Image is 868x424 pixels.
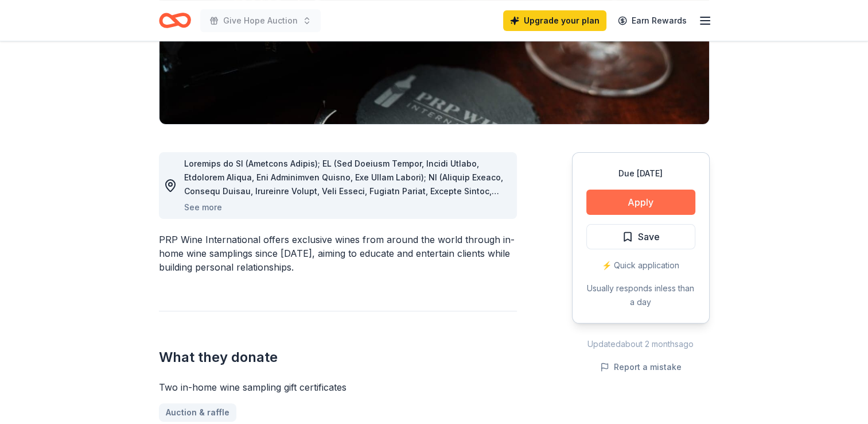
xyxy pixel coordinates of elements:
[586,190,695,215] button: Apply
[159,403,236,422] a: Auction & raffle
[586,167,695,180] div: Due [DATE]
[184,201,222,214] button: See more
[586,282,695,309] div: Usually responds in less than a day
[611,10,694,31] a: Earn Rewards
[586,259,695,272] div: ⚡️ Quick application
[159,380,517,394] div: Two in-home wine sampling gift certificates
[200,9,321,32] button: Give Hope Auction
[503,10,606,31] a: Upgrade your plan
[586,224,695,249] button: Save
[223,14,298,28] span: Give Hope Auction
[638,229,660,244] span: Save
[600,360,682,374] button: Report a mistake
[159,233,517,274] div: PRP Wine International offers exclusive wines from around the world through in-home wine sampling...
[159,348,517,367] h2: What they donate
[572,337,710,351] div: Updated about 2 months ago
[159,7,191,34] a: Home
